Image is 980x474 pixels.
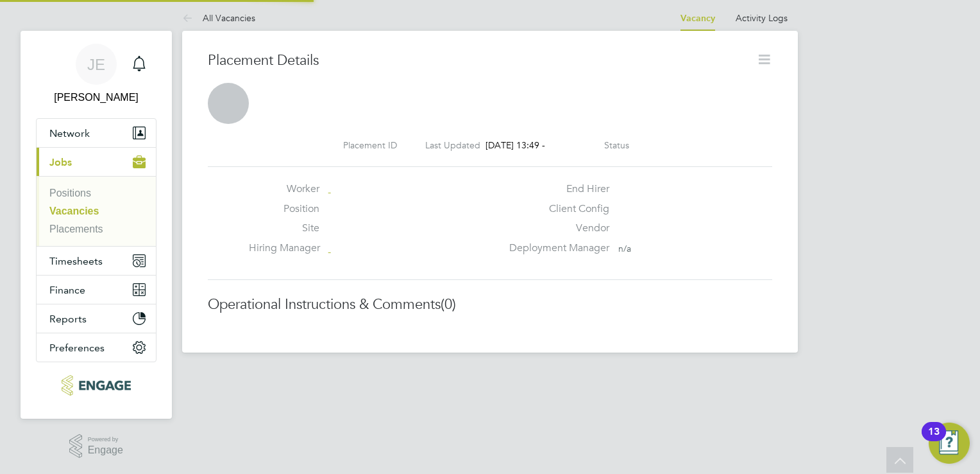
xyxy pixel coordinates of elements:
div: Jobs [37,176,156,246]
label: Site [249,222,319,235]
span: Finance [49,284,85,296]
a: Vacancy [680,13,715,24]
button: Network [37,119,156,147]
span: Timesheets [49,255,103,267]
label: Status [604,139,629,151]
a: Placements [49,224,103,234]
span: Network [49,127,90,139]
label: Last Updated [425,139,480,151]
button: Open Resource Center, 13 new notifications [929,423,970,464]
a: All Vacancies [182,12,255,24]
button: Reports [37,304,156,333]
a: Activity Logs [736,12,788,24]
img: xede-logo-retina.png [62,375,130,396]
a: Go to home page [36,375,156,396]
h3: Operational Instructions & Comments [208,295,772,314]
label: Position [249,202,319,216]
a: Powered byEngage [69,434,123,459]
nav: Main navigation [21,31,172,419]
span: [DATE] 13:49 - [486,139,545,151]
button: Timesheets [37,247,156,275]
label: Hiring Manager [249,241,319,255]
label: Client Config [502,202,609,216]
label: Deployment Manager [502,241,609,255]
span: Engage [88,445,123,456]
a: Vacancies [49,206,99,216]
label: Vendor [502,222,609,235]
span: Powered by [88,434,123,445]
a: Positions [49,188,91,198]
button: Finance [37,276,156,304]
label: Worker [249,182,319,196]
span: JE [87,56,105,73]
button: Preferences [37,333,156,362]
span: Joshua Evans [36,90,156,105]
span: n/a [618,243,631,254]
label: End Hirer [502,182,609,196]
span: (0) [441,295,456,313]
a: JE[PERSON_NAME] [36,44,156,105]
button: Jobs [37,148,156,176]
span: Reports [49,313,87,325]
span: Jobs [49,156,72,168]
div: 13 [928,432,940,448]
label: Placement ID [343,139,397,151]
span: Preferences [49,342,105,354]
h3: Placement Details [208,51,747,70]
